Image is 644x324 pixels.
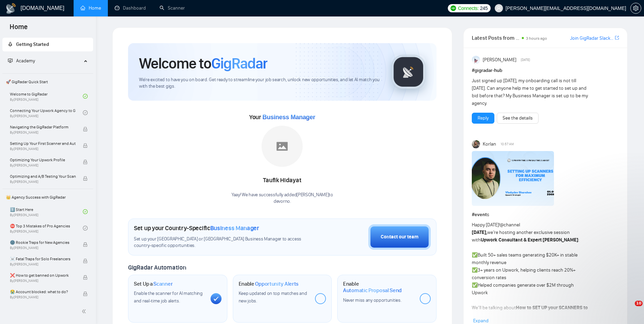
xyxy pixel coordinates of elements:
[139,54,267,73] h1: Welcome to
[5,3,16,14] img: logo
[480,4,488,12] span: 245
[10,147,76,151] span: By [PERSON_NAME]
[381,233,418,241] div: Contact our team
[368,224,431,250] button: Contact our team
[153,281,173,287] span: Scanner
[3,75,92,89] span: 🚀 GigRadar Quick Start
[630,3,641,14] button: setting
[496,6,501,11] span: user
[16,41,49,47] span: Getting Started
[160,5,185,11] a: searchScanner
[16,58,35,64] span: Academy
[391,55,426,89] img: gigradar-logo.png
[10,246,76,250] span: By [PERSON_NAME]
[472,151,554,206] img: F09DP4X9C49-Event%20with%20Vlad%20Sharahov.png
[134,236,312,249] span: Set up your [GEOGRAPHIC_DATA] or [GEOGRAPHIC_DATA] Business Manager to access country-specific op...
[472,282,478,288] span: ✅
[10,272,76,279] span: ❌ How to get banned on Upwork
[255,281,299,287] span: Opportunity Alerts
[83,143,88,148] span: lock
[10,221,83,236] a: ⛔ Top 3 Mistakes of Pro AgenciesBy[PERSON_NAME]
[8,42,13,47] span: rocket
[10,173,76,180] span: Optimizing and A/B Testing Your Scanner for Better Results
[83,110,88,115] span: check-circle
[134,281,173,287] h1: Set Up a
[615,35,619,40] span: export
[472,267,478,273] span: ✅
[10,262,76,266] span: By [PERSON_NAME]
[458,4,479,12] span: Connects:
[83,127,88,132] span: lock
[10,288,76,295] span: 😭 Account blocked: what to do?
[500,222,520,228] span: @channel
[631,5,641,11] span: setting
[615,35,619,41] a: export
[472,67,619,74] h1: # gigradar-hub
[2,38,93,51] li: Getting Started
[10,204,83,219] a: 1️⃣ Start HereBy[PERSON_NAME]
[231,192,333,205] div: Yaay! We have successfully added [PERSON_NAME] to
[4,22,33,36] span: Home
[483,56,516,64] span: [PERSON_NAME]
[115,5,146,11] a: dashboardDashboard
[83,226,88,230] span: check-circle
[621,301,637,317] iframe: Intercom live chat
[10,124,76,130] span: Navigating the GigRadar Platform
[343,287,402,294] span: Automatic Proposal Send
[478,114,489,122] a: Reply
[128,264,186,271] span: GigRadar Automation
[10,295,76,299] span: By [PERSON_NAME]
[503,114,533,122] a: See the details
[262,126,303,167] img: placeholder.png
[630,5,641,11] a: setting
[10,89,83,104] a: Welcome to GigRadarBy[PERSON_NAME]
[472,140,480,148] img: Korlan
[262,114,315,121] span: Business Manager
[451,5,456,11] img: upwork-logo.png
[526,36,547,41] span: 3 hours ago
[83,291,88,296] span: lock
[481,237,578,243] strong: Upwork Consultant & Expert [PERSON_NAME]
[472,211,619,219] h1: # events
[10,163,76,167] span: By [PERSON_NAME]
[483,140,496,148] span: Korlan
[80,5,101,11] a: homeHome
[10,279,76,283] span: By [PERSON_NAME]
[83,209,88,214] span: check-circle
[83,160,88,164] span: lock
[134,290,203,304] span: Enable the scanner for AI matching and real-time job alerts.
[497,113,539,124] button: See the details
[10,140,76,147] span: Setting Up Your First Scanner and Auto-Bidder
[211,54,267,73] span: GigRadar
[83,94,88,99] span: check-circle
[231,198,333,205] p: devorno .
[10,256,76,262] span: ☠️ Fatal Traps for Solo Freelancers
[501,141,514,147] span: 10:57 AM
[239,281,299,287] h1: Enable
[473,318,489,324] span: Expand
[8,58,35,64] span: Academy
[231,175,333,186] div: Taufik Hidayat
[239,290,307,304] span: Keep updated on top matches and new jobs.
[472,56,480,64] img: Anisuzzaman Khan
[570,35,614,42] a: Join GigRadar Slack Community
[83,275,88,280] span: lock
[10,180,76,184] span: By [PERSON_NAME]
[83,176,88,181] span: lock
[10,157,76,163] span: Optimizing Your Upwork Profile
[8,58,13,63] span: fund-projection-screen
[3,190,92,204] span: 👑 Agency Success with GigRadar
[472,113,494,124] button: Reply
[472,252,478,258] span: ✅
[472,229,487,235] strong: [DATE],
[10,239,76,246] span: 🌚 Rookie Traps for New Agencies
[134,224,259,232] h1: Set up your Country-Specific
[521,57,530,63] span: [DATE]
[249,113,315,121] span: Your
[10,105,83,120] a: Connecting Your Upwork Agency to GigRadarBy[PERSON_NAME]
[83,242,88,247] span: lock
[81,308,88,315] span: double-left
[210,224,259,232] span: Business Manager
[83,259,88,263] span: lock
[10,130,76,135] span: By [PERSON_NAME]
